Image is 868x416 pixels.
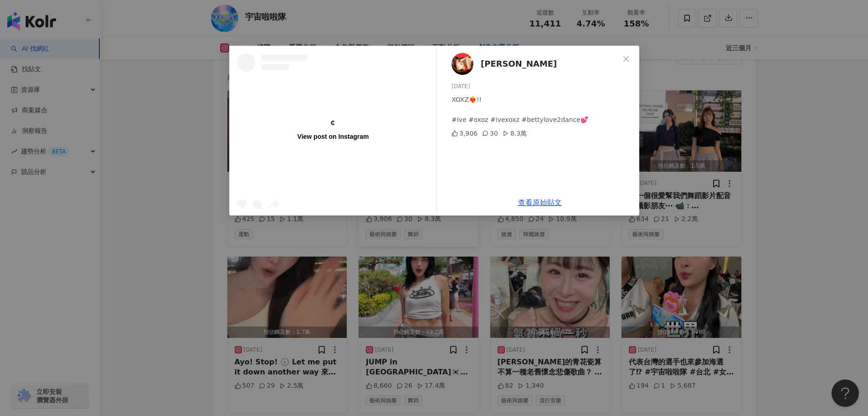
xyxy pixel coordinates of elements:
[452,53,619,75] a: KOL Avatar[PERSON_NAME]
[452,82,632,91] div: [DATE]
[518,198,562,207] a: 查看原始貼文
[452,53,473,75] img: KOL Avatar
[481,58,557,70] span: [PERSON_NAME]
[452,95,632,125] div: XOXZ❤️‍🔥!! #ive #oxoz #ivexoxz #bettylove2dance💕
[452,128,478,138] div: 3,906
[617,50,635,68] button: Close
[622,55,630,63] span: close
[502,128,526,138] div: 8.3萬
[230,46,437,215] a: View post on Instagram
[482,128,498,138] div: 30
[297,132,369,141] div: View post on Instagram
